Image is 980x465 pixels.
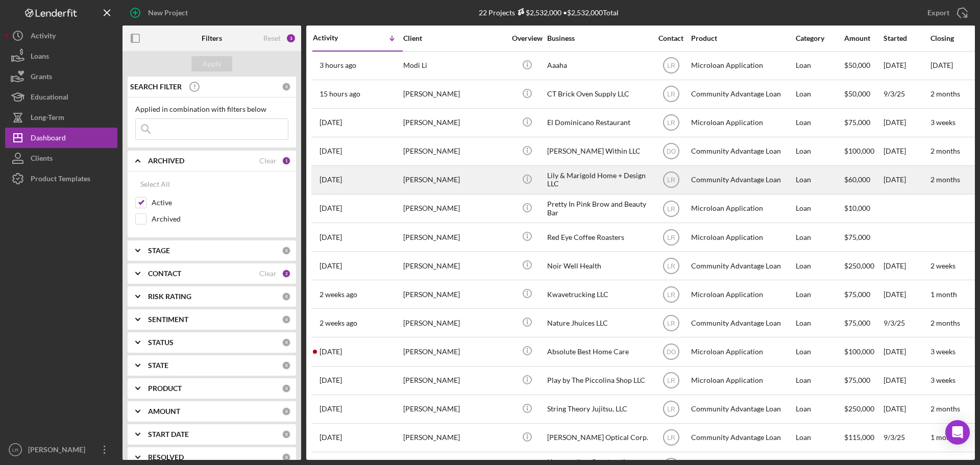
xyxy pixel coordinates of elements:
span: $100,000 [844,347,874,356]
a: Long-Term [5,107,117,128]
div: Category [796,34,843,42]
div: [PERSON_NAME] [403,338,505,365]
span: $75,000 [844,376,870,384]
div: Community Advantage Loan [691,166,793,193]
span: $115,000 [844,433,874,442]
text: LR [667,320,675,327]
time: 2 months [930,175,960,184]
div: Loan [796,52,843,79]
div: String Theory Jujitsu, LLC [547,396,649,423]
text: LR [667,119,675,127]
div: Clear [259,270,277,278]
div: [DATE] [884,367,929,394]
span: $10,000 [844,204,870,212]
span: $60,000 [844,175,870,184]
div: Amount [844,34,883,42]
div: 22 Projects • $2,532,000 Total [479,8,619,17]
div: Select All [140,174,170,194]
label: Archived [152,214,288,224]
div: 0 [282,82,291,91]
text: LR [667,91,675,98]
div: Community Advantage Loan [691,81,793,108]
div: Microloan Application [691,224,793,251]
div: 0 [282,292,291,301]
div: Loan [796,224,843,251]
b: STAGE [148,247,170,255]
time: 2025-08-22 15:15 [320,433,342,442]
time: 2025-08-26 21:07 [320,376,342,384]
div: Microloan Application [691,338,793,365]
div: 0 [282,430,291,439]
time: 2025-09-17 14:07 [320,61,356,69]
span: $75,000 [844,233,870,241]
text: LR [667,62,675,69]
div: 1 [282,156,291,165]
div: Pretty In Pink Brow and Beauty Bar [547,195,649,222]
div: [PERSON_NAME] [403,309,505,336]
div: CT Brick Oven Supply LLC [547,81,649,108]
div: Export [927,3,949,23]
text: LR [667,262,675,270]
button: Dashboard [5,128,117,148]
div: Dashboard [31,128,66,151]
time: 2 months [930,89,960,98]
time: 2025-09-03 08:59 [320,319,357,327]
text: LR [667,234,675,241]
span: $75,000 [844,118,870,127]
div: Microloan Application [691,281,793,308]
div: 0 [282,338,291,347]
div: Client [403,34,505,42]
text: LR [667,205,675,212]
time: 2025-09-10 17:19 [320,233,342,241]
div: Apply [203,56,222,71]
div: Clients [31,148,53,171]
div: Microloan Application [691,52,793,79]
div: [DATE] [884,52,929,79]
div: Loans [31,46,49,69]
b: START DATE [148,430,189,438]
div: Loan [796,424,843,451]
div: Lily & Marigold Home + Design LLC [547,166,649,193]
div: [DATE] [884,252,929,279]
button: Loans [5,46,117,66]
b: ARCHIVED [148,157,184,165]
div: Loan [796,166,843,193]
div: [DATE] [884,109,929,136]
div: Kwavetrucking LLC [547,281,649,308]
div: Loan [796,396,843,423]
div: [PERSON_NAME] [403,195,505,222]
div: Grants [31,66,52,89]
time: 2025-08-28 01:38 [320,348,342,356]
div: [DATE] [884,138,929,165]
b: SENTIMENT [148,315,188,324]
div: 9/3/25 [884,424,929,451]
div: Microloan Application [691,109,793,136]
div: 3 [286,33,296,43]
div: El Dominicano Restaurant [547,109,649,136]
div: Clear [259,157,277,165]
div: Long-Term [31,107,64,130]
time: 3 weeks [930,376,955,384]
div: [PERSON_NAME] [403,281,505,308]
div: 9/3/25 [884,81,929,108]
time: 2025-09-03 17:57 [320,290,357,299]
div: 0 [282,453,291,462]
div: Loan [796,281,843,308]
div: Play by The Piccolina Shop LLC [547,367,649,394]
div: [DATE] [884,396,929,423]
time: 2025-09-08 14:46 [320,262,342,270]
div: 0 [282,407,291,416]
span: $50,000 [844,89,870,98]
b: SEARCH FILTER [130,83,182,91]
div: Loan [796,109,843,136]
div: Loan [796,367,843,394]
div: New Project [148,3,188,23]
div: [PERSON_NAME] [403,166,505,193]
a: Educational [5,87,117,107]
div: [PERSON_NAME] Optical Corp. [547,424,649,451]
span: $75,000 [844,290,870,299]
div: [PERSON_NAME] [403,367,505,394]
div: Community Advantage Loan [691,138,793,165]
div: Loan [796,195,843,222]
